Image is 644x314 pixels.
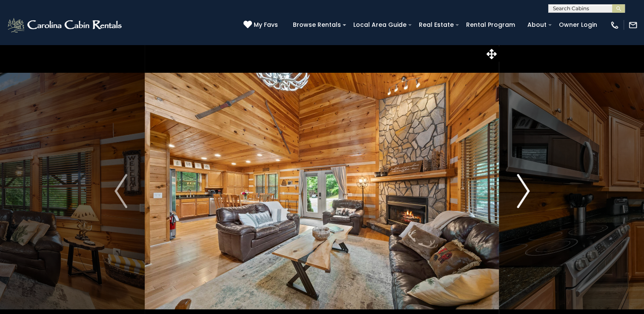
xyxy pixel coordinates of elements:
[289,18,345,31] a: Browse Rentals
[349,18,411,31] a: Local Area Guide
[555,18,601,31] a: Owner Login
[462,18,519,31] a: Rental Program
[610,20,619,30] img: phone-regular-white.png
[243,20,280,30] a: My Favs
[6,17,124,34] img: White-1-2.png
[517,174,530,208] img: arrow
[628,20,638,30] img: mail-regular-white.png
[114,174,127,208] img: arrow
[523,18,551,31] a: About
[254,20,278,29] span: My Favs
[415,18,458,31] a: Real Estate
